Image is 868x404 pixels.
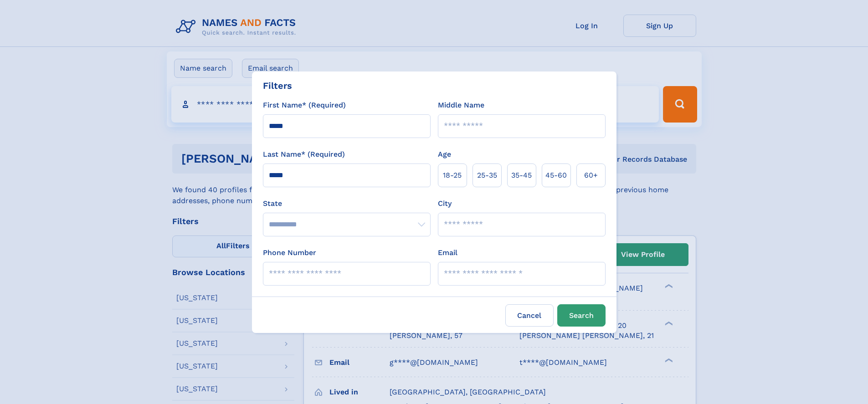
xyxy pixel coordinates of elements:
[438,198,452,209] label: City
[557,304,606,327] button: Search
[263,79,292,92] div: Filters
[443,170,462,181] span: 18‑25
[511,170,532,181] span: 35‑45
[438,247,457,258] label: Email
[263,198,431,209] label: State
[584,170,598,181] span: 60+
[263,100,346,111] label: First Name* (Required)
[545,170,567,181] span: 45‑60
[438,100,484,111] label: Middle Name
[505,304,554,327] label: Cancel
[263,149,345,160] label: Last Name* (Required)
[263,247,316,258] label: Phone Number
[438,149,451,160] label: Age
[477,170,497,181] span: 25‑35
